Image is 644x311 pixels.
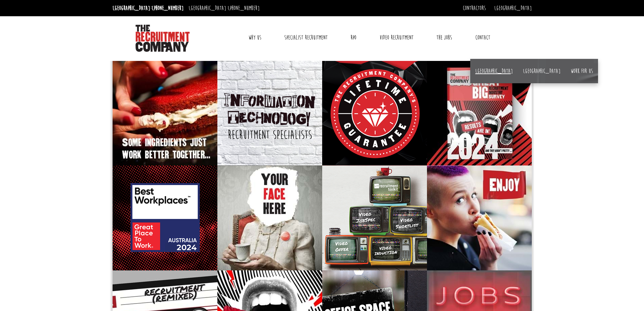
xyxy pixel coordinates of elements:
[470,29,495,46] a: Contact
[494,4,532,12] a: [GEOGRAPHIC_DATA]
[187,3,261,14] li: [GEOGRAPHIC_DATA]:
[571,67,593,75] a: Work for us
[431,29,457,46] a: The Jobs
[111,3,185,14] li: [GEOGRAPHIC_DATA]:
[228,4,260,12] a: [PHONE_NUMBER]
[475,67,513,75] a: [GEOGRAPHIC_DATA]
[345,29,361,46] a: RPO
[243,29,266,46] a: Why Us
[375,29,419,46] a: Video Recruitment
[136,25,190,52] img: The Recruitment Company
[152,4,184,12] a: [PHONE_NUMBER]
[463,4,486,12] a: Contractors
[523,67,560,75] a: [GEOGRAPHIC_DATA]
[279,29,333,46] a: Specialist Recruitment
